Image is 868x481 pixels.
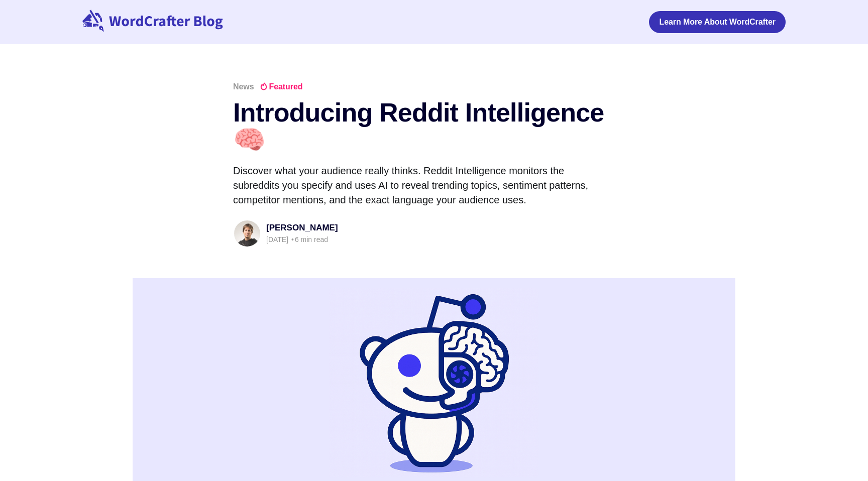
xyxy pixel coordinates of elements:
[233,219,261,248] a: Read more of Federico Pascual
[649,11,786,33] a: Learn More About WordCrafter
[233,82,254,91] a: News
[291,235,294,244] span: •
[234,220,260,247] img: Federico Pascual
[266,223,338,232] a: [PERSON_NAME]
[266,235,288,244] time: [DATE]
[233,99,635,154] h1: Introducing Reddit Intelligence 🧠
[290,235,328,244] span: 6 min read
[260,83,302,91] span: Featured
[233,164,595,207] p: Discover what your audience really thinks. Reddit Intelligence monitors the subreddits you specif...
